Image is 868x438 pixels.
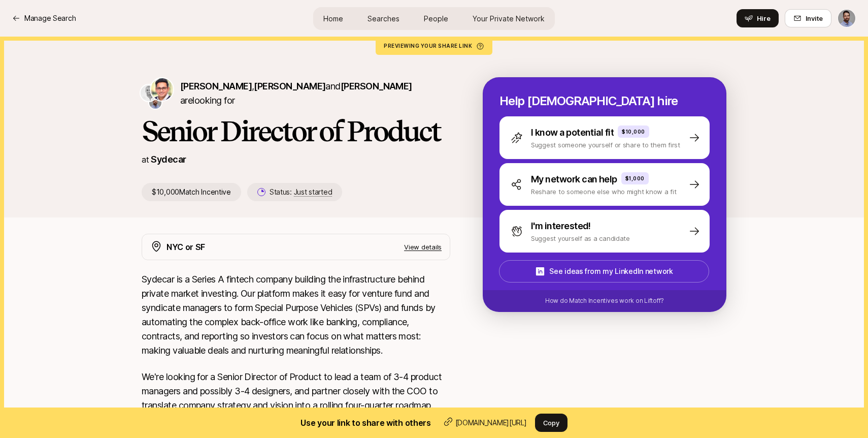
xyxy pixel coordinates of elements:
p: Suggest yourself as a candidate [531,233,630,243]
a: Your Private Network [464,9,553,28]
span: [PERSON_NAME] [254,81,325,91]
span: [PERSON_NAME] [341,81,412,91]
span: and [325,81,412,91]
button: Copy [535,414,567,432]
p: See ideas from my LinkedIn network [549,265,673,277]
p: Manage Search [24,12,76,24]
a: People [416,9,456,28]
p: Suggest someone yourself or share to them first [531,140,680,150]
p: $1,000 [625,174,645,182]
a: Home [315,9,351,28]
span: , [252,81,325,91]
p: View details [404,242,442,252]
h1: Senior Director of Product [142,116,450,146]
p: I'm interested! [531,219,591,233]
p: $10,000 [622,128,645,136]
span: Searches [368,13,399,24]
p: Sydecar is a Series A fintech company building the infrastructure behind private market investing... [142,272,450,358]
img: Adam Hill [838,10,855,27]
p: Status: [270,186,332,198]
span: Home [323,13,343,24]
span: Hire [757,13,771,23]
h2: Use your link to share with others [301,416,430,429]
img: Adam Hill [149,97,161,109]
p: We're looking for a Senior Director of Product to lead a team of 3-4 product managers and possibl... [142,370,450,413]
p: at [142,153,149,166]
img: Nik Talreja [141,85,157,101]
span: People [424,13,448,24]
a: Sydecar [151,154,186,165]
span: [PERSON_NAME] [180,81,252,91]
button: See ideas from my LinkedIn network [499,260,709,283]
span: Just started [294,187,332,197]
p: Help [DEMOGRAPHIC_DATA] hire [499,94,710,108]
p: $10,000 Match Incentive [142,183,241,201]
p: Previewing your share link [384,43,484,49]
button: Invite [785,9,831,27]
button: Adam Hill [838,9,856,27]
p: Reshare to someone else who might know a fit [531,186,677,197]
span: Invite [806,13,823,23]
a: Searches [359,9,408,28]
p: My network can help [531,172,617,186]
p: are looking for [180,79,450,108]
span: Your Private Network [473,13,545,24]
img: Shriram Bhashyam [151,78,173,101]
p: [DOMAIN_NAME][URL] [455,417,527,429]
p: How do Match Incentives work on Liftoff? [545,296,664,305]
p: I know a potential fit [531,126,614,140]
p: NYC or SF [166,240,205,254]
button: Hire [737,9,779,27]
